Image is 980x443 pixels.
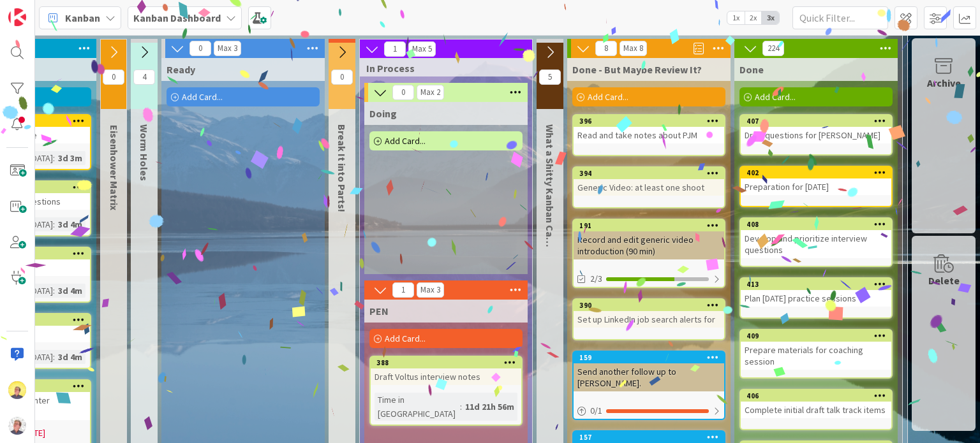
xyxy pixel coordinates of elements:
[182,91,223,103] span: Add Card...
[579,117,724,126] div: 396
[55,151,85,165] div: 3d 3m
[741,115,891,143] div: 407Draft questions for [PERSON_NAME]
[572,219,725,288] a: 191Record and edit generic video introduction (90 min)2/3
[741,127,891,143] div: Draft questions for [PERSON_NAME]
[384,41,406,57] span: 1
[739,114,893,156] a: 407Draft questions for [PERSON_NAME]
[53,217,55,231] span: :
[741,178,891,195] div: Preparation for [DATE]
[927,75,961,91] div: Archive
[572,166,725,208] a: 394Generic Video: at least one shoot
[762,11,779,24] span: 3x
[746,117,891,126] div: 407
[420,89,440,96] div: Max 2
[189,41,211,56] span: 0
[574,300,724,311] div: 390
[741,219,891,230] div: 408
[574,403,724,419] div: 0/1
[574,115,724,127] div: 396
[727,11,745,24] span: 1x
[371,357,521,385] div: 388Draft Voltus interview notes
[539,69,561,85] span: 5
[574,352,724,363] div: 159
[369,305,389,317] span: PEN
[8,417,26,435] img: avatar
[108,125,121,210] span: Eisenhower Matrix
[579,433,724,442] div: 157
[8,381,26,399] img: JW
[741,330,891,342] div: 409
[574,115,724,143] div: 396Read and take notes about PJM
[392,282,414,298] span: 1
[55,284,85,298] div: 3d 4m
[460,400,462,414] span: :
[590,272,602,286] span: 2/3
[385,333,426,344] span: Add Card...
[544,124,556,250] span: What a Shitty Kanban Card!
[572,63,702,76] span: Done - But Maybe Review It?
[741,279,891,290] div: 413
[103,69,124,85] span: 0
[588,91,628,103] span: Add Card...
[366,62,516,75] span: In Process
[369,356,523,426] a: 388Draft Voltus interview notesTime in [GEOGRAPHIC_DATA]:11d 21h 56m
[412,46,432,52] div: Max 5
[392,85,414,100] span: 0
[574,363,724,391] div: Send another follow up to [PERSON_NAME].
[8,8,26,26] img: Visit kanbanzone.com
[336,124,348,212] span: Break It into Parts!
[574,179,724,196] div: Generic Video: at least one shoot
[574,220,724,259] div: 191Record and edit generic video introduction (90 min)
[167,63,195,76] span: Ready
[331,69,353,85] span: 0
[741,219,891,258] div: 408Develop and prioritize interview questions
[746,220,891,229] div: 408
[53,151,55,165] span: :
[739,389,893,430] a: 406Complete initial draft talk track items
[623,45,643,52] div: Max 8
[572,351,725,420] a: 159Send another follow up to [PERSON_NAME].0/1
[739,63,764,76] span: Done
[579,169,724,178] div: 394
[741,290,891,307] div: Plan [DATE] practice sessions
[741,342,891,370] div: Prepare materials for coaching session
[579,221,724,230] div: 191
[574,311,724,328] div: Set up LinkedIn job search alerts for
[574,300,724,328] div: 390Set up LinkedIn job search alerts for
[133,69,155,85] span: 4
[741,167,891,195] div: 402Preparation for [DATE]
[741,402,891,418] div: Complete initial draft talk track items
[53,284,55,298] span: :
[595,41,617,56] span: 8
[739,329,893,379] a: 409Prepare materials for coaching session
[741,330,891,370] div: 409Prepare materials for coaching session
[371,368,521,385] div: Draft Voltus interview notes
[762,41,784,56] span: 224
[65,10,100,25] span: Kanban
[420,287,440,293] div: Max 3
[385,135,426,147] span: Add Card...
[574,432,724,443] div: 157
[572,298,725,340] a: 390Set up LinkedIn job search alerts for
[579,353,724,362] div: 159
[579,301,724,310] div: 390
[376,358,521,367] div: 388
[55,217,85,231] div: 3d 4m
[741,230,891,258] div: Develop and prioritize interview questions
[928,273,960,288] div: Delete
[739,217,893,267] a: 408Develop and prioritize interview questions
[746,280,891,289] div: 413
[741,115,891,127] div: 407
[574,127,724,143] div: Read and take notes about PJM
[739,166,893,207] a: 402Preparation for [DATE]
[574,352,724,391] div: 159Send another follow up to [PERSON_NAME].
[572,114,725,156] a: 396Read and take notes about PJM
[746,391,891,400] div: 406
[745,11,762,24] span: 2x
[755,91,796,103] span: Add Card...
[574,220,724,231] div: 191
[792,6,888,29] input: Quick Filter...
[746,331,891,340] div: 409
[574,231,724,259] div: Record and edit generic video introduction (90 min)
[741,390,891,402] div: 406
